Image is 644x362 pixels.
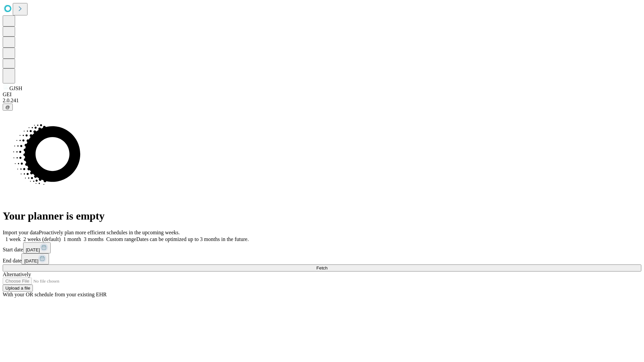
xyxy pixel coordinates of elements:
span: 3 months [84,236,104,242]
button: [DATE] [23,242,51,253]
span: 1 week [5,236,21,242]
span: Import your data [3,230,39,235]
button: [DATE] [21,253,49,264]
span: Fetch [316,265,327,270]
span: With your OR schedule from your existing EHR [3,292,107,297]
button: Upload a file [3,285,33,292]
button: @ [3,104,13,111]
span: Alternatively [3,271,31,277]
span: @ [5,105,10,110]
div: End date [3,253,641,264]
span: GJSH [9,85,22,91]
div: 2.0.241 [3,98,641,104]
span: Proactively plan more efficient schedules in the upcoming weeks. [39,230,180,235]
div: Start date [3,242,641,253]
span: 1 month [63,236,81,242]
span: [DATE] [26,247,40,252]
span: 2 weeks (default) [23,236,61,242]
span: Custom range [106,236,136,242]
span: Dates can be optimized up to 3 months in the future. [136,236,249,242]
button: Fetch [3,264,641,271]
div: GEI [3,92,641,98]
span: [DATE] [24,258,38,263]
h1: Your planner is empty [3,210,641,222]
